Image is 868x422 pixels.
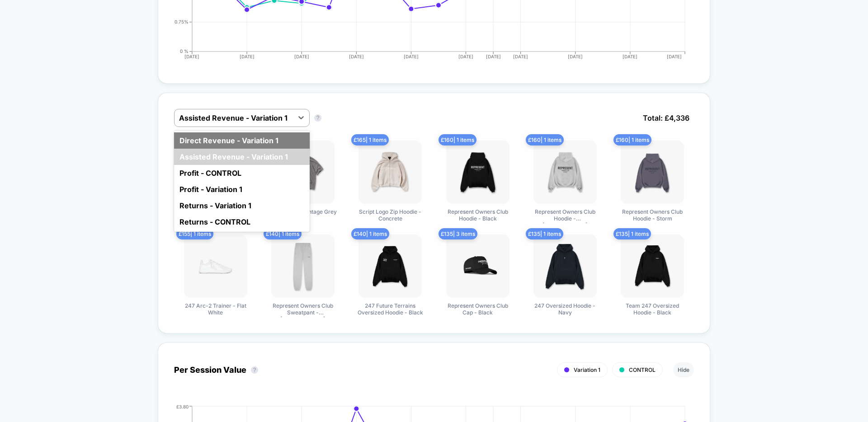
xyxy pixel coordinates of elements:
[613,134,651,145] span: £ 160 | 1 items
[568,54,583,59] tspan: [DATE]
[184,234,247,298] img: 247 Arc-2 Trainer - Flat White
[533,141,597,204] img: Represent Owners Club Hoodie - Ash Grey
[180,48,189,54] tspan: 0 %
[613,228,651,239] span: £ 135 | 1 items
[531,302,599,317] span: 247 Oversized Hoodie - Navy
[623,54,638,59] tspan: [DATE]
[458,54,473,59] tspan: [DATE]
[629,366,656,373] span: CONTROL
[184,54,199,59] tspan: [DATE]
[638,109,694,127] span: Total: £ 4,336
[182,302,250,317] span: 247 Arc-2 Trainer - Flat White
[174,132,310,149] div: Direct Revenue - Variation 1
[439,134,476,145] span: £ 160 | 1 items
[271,234,335,298] img: Represent Owners Club Sweatpant - Ash Grey
[533,234,597,298] img: 247 Oversized Hoodie - Navy
[351,228,389,239] span: £ 140 | 1 items
[239,54,254,59] tspan: [DATE]
[513,54,528,59] tspan: [DATE]
[176,403,189,409] tspan: £3.80
[618,208,686,223] span: Represent Owners Club Hoodie - Storm
[314,114,321,122] button: ?
[446,234,509,298] img: Represent Owners Club Cap - Black
[174,149,310,165] div: Assisted Revenue - Variation 1
[526,228,563,239] span: £ 135 | 1 items
[531,208,599,223] span: Represent Owners Club Hoodie - [PERSON_NAME]
[174,214,310,230] div: Returns - CONTROL
[269,302,337,317] span: Represent Owners Club Sweatpant - [PERSON_NAME]
[359,141,422,204] img: Script Logo Zip Hoodie - Concrete
[174,181,310,197] div: Profit - Variation 1
[673,362,694,377] button: Hide
[444,302,512,317] span: Represent Owners Club Cap - Black
[618,302,686,317] span: Team 247 Oversized Hoodie - Black
[176,228,213,239] span: £ 155 | 1 items
[439,228,477,239] span: £ 135 | 3 items
[621,234,684,298] img: Team 247 Oversized Hoodie - Black
[174,197,310,214] div: Returns - Variation 1
[175,19,189,24] tspan: 0.75%
[621,141,684,204] img: Represent Owners Club Hoodie - Storm
[351,134,389,145] span: £ 165 | 1 items
[174,165,310,181] div: Profit - CONTROL
[444,208,512,223] span: Represent Owners Club Hoodie - Black
[359,234,422,298] img: 247 Future Terrains Oversized Hoodie - Black
[294,54,309,59] tspan: [DATE]
[526,134,564,145] span: £ 160 | 1 items
[486,54,501,59] tspan: [DATE]
[404,54,419,59] tspan: [DATE]
[667,54,682,59] tspan: [DATE]
[349,54,364,59] tspan: [DATE]
[356,208,424,223] span: Script Logo Zip Hoodie - Concrete
[264,228,302,239] span: £ 140 | 1 items
[356,302,424,317] span: 247 Future Terrains Oversized Hoodie - Black
[251,366,258,374] button: ?
[446,141,509,204] img: Represent Owners Club Hoodie - Black
[574,366,600,373] span: Variation 1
